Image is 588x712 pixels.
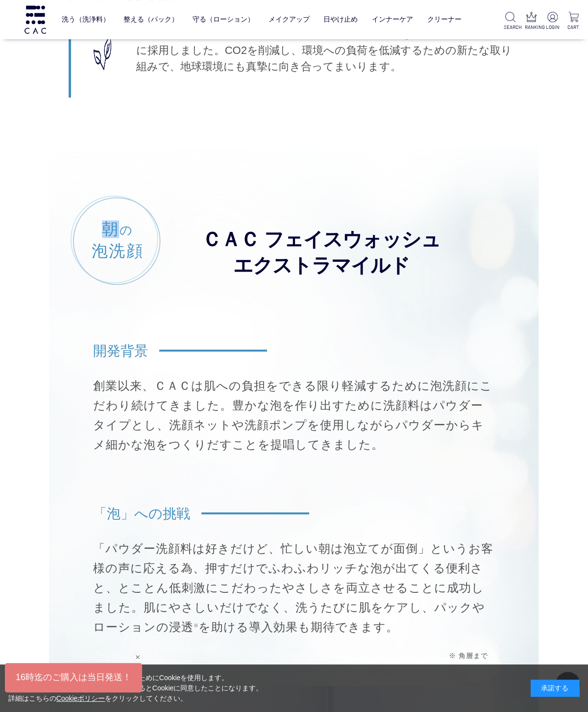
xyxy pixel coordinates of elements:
[567,24,580,31] p: CART
[269,8,310,31] a: メイクアップ
[567,12,580,31] a: CART
[531,680,580,697] div: 承諾する
[92,242,144,260] tspan: 泡洗顔
[123,8,178,31] a: 整える（パック）
[504,24,517,31] p: SEARCH
[102,221,120,238] tspan: 朝
[372,8,413,31] a: インナーケア
[62,8,110,31] a: 洗う（洗浄料）
[193,8,254,31] a: 守る（ローション）
[546,12,559,31] a: LOGIN
[323,8,358,31] a: 日やけ止め
[525,12,538,31] a: RANKING
[93,376,495,455] div: 創業以来、ＣＡＣは肌への負担をできる限り軽減するために泡洗顔にこだわり続けてきました。豊かな泡を作り出すために洗顔料はパウダータイプとし、洗顔ネットや洗顔ポンプを使用しながらパウダーからキメ細か...
[120,224,134,237] tspan: の
[93,504,190,524] div: 「泡」への挑戦
[427,8,462,31] a: クリーナー
[93,341,148,361] div: 開発背景
[202,227,517,279] h2: ＣＡＣ フェイスウォッシュ エクストラマイルド
[504,12,517,31] a: SEARCH
[93,539,495,637] div: 「パウダー洗顔料は好きだけど、忙しい朝は泡立てが面倒」というお客様の声に応える為、押すだけでふわふわリッチな泡が出てくる便利さと、とことん低刺激にこだわったやさしさを両立させることに成功しました...
[525,24,538,31] p: RANKING
[546,24,559,31] p: LOGIN
[23,5,48,33] img: logo
[56,694,105,702] a: Cookieポリシー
